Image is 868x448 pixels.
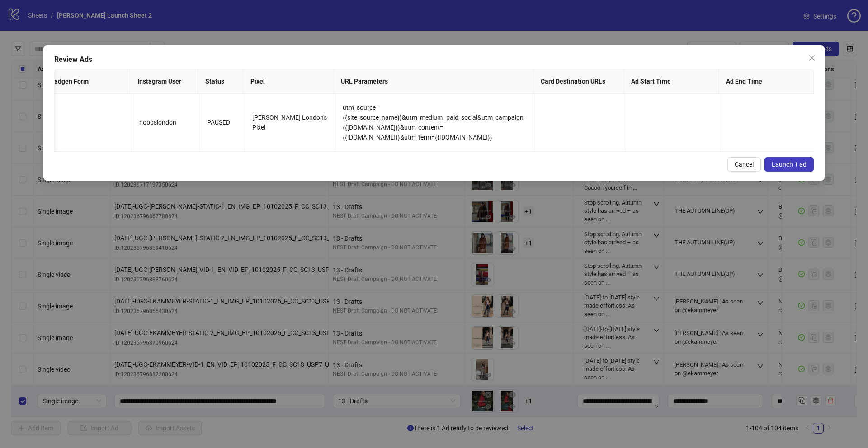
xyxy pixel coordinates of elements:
div: - [49,117,124,127]
div: [PERSON_NAME] London's Pixel [252,112,328,132]
button: Launch 1 ad [764,157,814,172]
th: Card Destination URLs [533,69,624,94]
span: Cancel [735,161,754,168]
th: Instagram User [130,69,198,94]
span: close [808,54,816,61]
div: Review Ads [54,54,814,65]
span: utm_source={{site_source_name}}&utm_medium=paid_social&utm_campaign={{[DOMAIN_NAME]}}&utm_content... [343,104,527,141]
div: hobbslondon [139,117,192,127]
button: Cancel [727,157,761,172]
th: Ad End Time [719,69,814,94]
th: Ad Start Time [624,69,719,94]
th: Status [198,69,243,94]
th: Leadgen Form [40,69,130,94]
th: URL Parameters [334,69,533,94]
th: Pixel [243,69,334,94]
span: PAUSED [207,119,230,126]
span: Launch 1 ad [772,161,807,168]
button: Close [805,51,819,65]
